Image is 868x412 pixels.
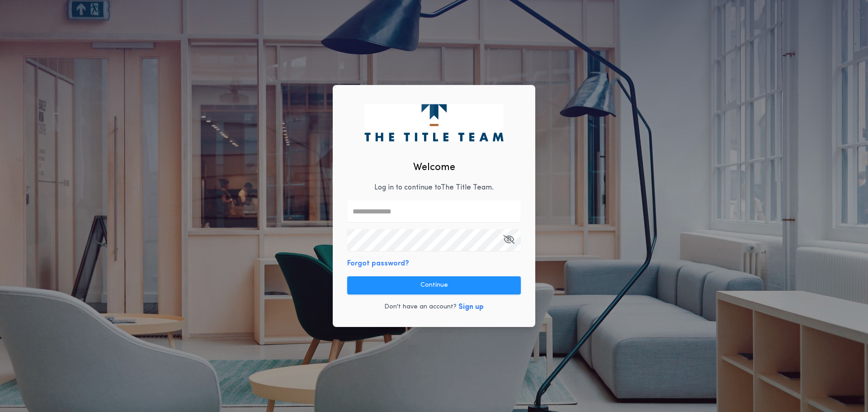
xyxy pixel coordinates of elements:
[364,104,503,141] img: logo
[458,302,484,313] button: Sign up
[413,160,455,175] h2: Welcome
[347,258,409,269] button: Forgot password?
[384,303,457,312] p: Don't have an account?
[374,182,494,193] p: Log in to continue to The Title Team .
[347,229,521,251] input: Open Keeper Popup
[347,276,521,294] button: Continue
[503,229,514,251] button: Open Keeper Popup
